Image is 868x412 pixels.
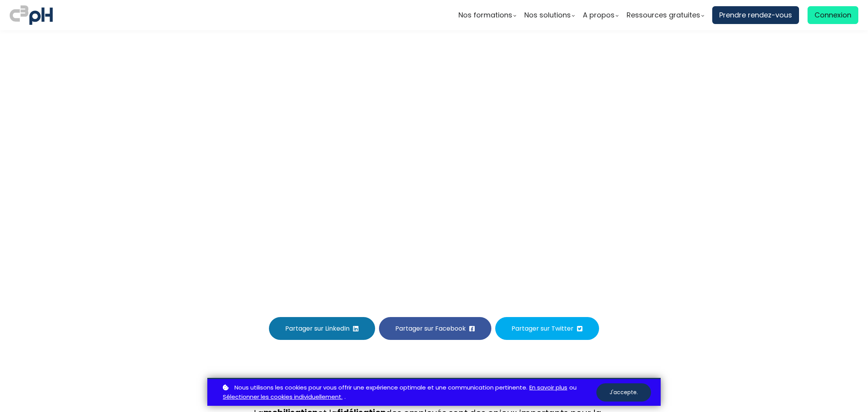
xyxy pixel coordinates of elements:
span: Ressources gratuites [627,9,700,21]
span: Prendre rendez-vous [719,9,792,21]
button: Partager sur Twitter [495,317,599,340]
img: logo C3PH [10,4,53,26]
span: Partager sur Twitter [511,324,573,333]
button: J'accepte. [596,383,651,402]
p: ou . [221,383,596,402]
span: A propos [583,9,615,21]
button: Partager sur LinkedIn [269,317,375,340]
button: Partager sur Facebook [379,317,491,340]
span: Partager sur LinkedIn [285,324,350,333]
a: Sélectionner les cookies individuellement. [223,392,343,402]
span: Partager sur Facebook [395,324,466,333]
span: Nous utilisons les cookies pour vous offrir une expérience optimale et une communication pertinente. [234,383,527,393]
a: Connexion [808,6,858,24]
a: Prendre rendez-vous [712,6,799,24]
span: Connexion [815,9,851,21]
a: En savoir plus [529,383,567,393]
span: Nos solutions [524,9,571,21]
span: Nos formations [458,9,512,21]
h2: Introduction [254,377,614,396]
